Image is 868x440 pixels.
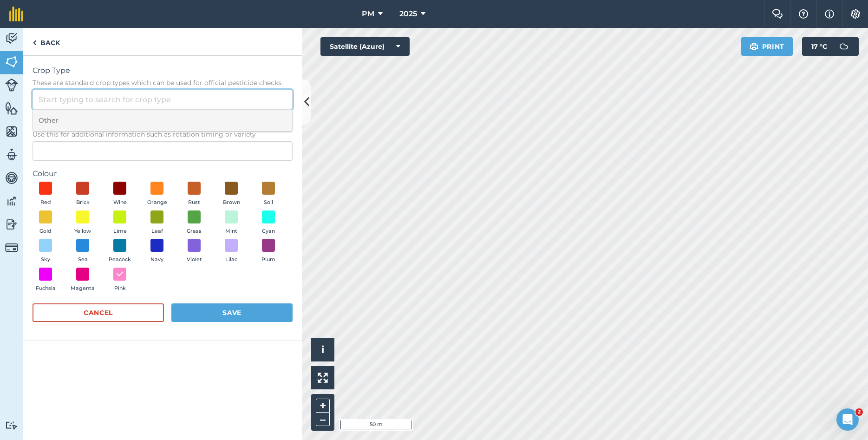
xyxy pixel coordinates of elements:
[41,256,50,264] span: Sky
[36,284,56,293] span: Fuchsia
[223,198,240,207] span: Brown
[107,268,133,293] button: Pink
[316,413,330,426] button: –
[150,256,163,264] span: Navy
[113,198,127,207] span: Wine
[218,182,244,207] button: Brown
[5,55,18,69] img: svg+xml;base64,PHN2ZyB4bWxucz0iaHR0cDovL3d3dy53My5vcmcvMjAwMC9zdmciIHdpZHRoPSI1NiIgaGVpZ2h0PSI2MC...
[74,227,91,236] span: Yellow
[33,90,293,109] input: Start typing to search for crop type
[316,399,330,413] button: +
[23,28,69,55] a: Back
[218,210,244,236] button: Mint
[71,284,95,293] span: Magenta
[39,227,52,236] span: Gold
[802,37,859,56] button: 17 °C
[5,217,18,231] img: svg+xml;base64,PD94bWwgdmVyc2lvbj0iMS4wIiBlbmNvZGluZz0idXRmLTgiPz4KPCEtLSBHZW5lcmF0b3I6IEFkb2JlIE...
[33,65,293,76] span: Crop Type
[171,303,293,322] button: Save
[144,182,170,207] button: Orange
[78,256,88,264] span: Sea
[741,37,793,56] button: Print
[40,198,51,207] span: Red
[33,78,293,87] span: These are standard crop types which can be used for official pesticide checks.
[187,227,202,236] span: Grass
[181,239,207,264] button: Violet
[321,344,324,355] span: i
[107,210,133,236] button: Lime
[33,239,59,264] button: Sky
[144,239,170,264] button: Navy
[144,210,170,236] button: Leaf
[5,101,18,115] img: svg+xml;base64,PHN2ZyB4bWxucz0iaHR0cDovL3d3dy53My5vcmcvMjAwMC9zdmciIHdpZHRoPSI1NiIgaGVpZ2h0PSI2MC...
[147,198,167,207] span: Orange
[750,41,758,52] img: svg+xml;base64,PHN2ZyB4bWxucz0iaHR0cDovL3d3dy53My5vcmcvMjAwMC9zdmciIHdpZHRoPSIxOSIgaGVpZ2h0PSIyNC...
[70,268,96,293] button: Magenta
[262,227,275,236] span: Cyan
[114,284,126,293] span: Pink
[5,421,18,430] img: svg+xml;base64,PD94bWwgdmVyc2lvbj0iMS4wIiBlbmNvZGluZz0idXRmLTgiPz4KPCEtLSBHZW5lcmF0b3I6IEFkb2JlIE...
[261,256,275,264] span: Plum
[772,9,783,19] img: Two speech bubbles overlapping with the left bubble in the forefront
[311,338,334,361] button: i
[33,37,37,48] img: svg+xml;base64,PHN2ZyB4bWxucz0iaHR0cDovL3d3dy53My5vcmcvMjAwMC9zdmciIHdpZHRoPSI5IiBoZWlnaHQ9IjI0Ii...
[76,198,90,207] span: Brick
[320,37,410,56] button: Satellite (Azure)
[33,130,293,139] span: Use this for additional information such as rotation timing or variety
[33,182,59,207] button: Red
[151,227,163,236] span: Leaf
[116,269,124,280] img: svg+xml;base64,PHN2ZyB4bWxucz0iaHR0cDovL3d3dy53My5vcmcvMjAwMC9zdmciIHdpZHRoPSIxOCIgaGVpZ2h0PSIyNC...
[5,79,18,92] img: svg+xml;base64,PD94bWwgdmVyc2lvbj0iMS4wIiBlbmNvZGluZz0idXRmLTgiPz4KPCEtLSBHZW5lcmF0b3I6IEFkb2JlIE...
[107,182,133,207] button: Wine
[5,148,18,162] img: svg+xml;base64,PD94bWwgdmVyc2lvbj0iMS4wIiBlbmNvZGluZz0idXRmLTgiPz4KPCEtLSBHZW5lcmF0b3I6IEFkb2JlIE...
[5,171,18,185] img: svg+xml;base64,PD94bWwgdmVyc2lvbj0iMS4wIiBlbmNvZGluZz0idXRmLTgiPz4KPCEtLSBHZW5lcmF0b3I6IEFkb2JlIE...
[399,8,417,20] span: 2025
[181,182,207,207] button: Rust
[109,256,131,264] span: Peacock
[33,168,293,179] label: Colour
[835,37,853,56] img: svg+xml;base64,PD94bWwgdmVyc2lvbj0iMS4wIiBlbmNvZGluZz0idXRmLTgiPz4KPCEtLSBHZW5lcmF0b3I6IEFkb2JlIE...
[362,8,374,20] span: PM
[850,9,861,19] img: A cog icon
[798,9,809,19] img: A question mark icon
[855,408,863,416] span: 2
[5,241,18,254] img: svg+xml;base64,PD94bWwgdmVyc2lvbj0iMS4wIiBlbmNvZGluZz0idXRmLTgiPz4KPCEtLSBHZW5lcmF0b3I6IEFkb2JlIE...
[70,239,96,264] button: Sea
[5,125,18,138] img: svg+xml;base64,PHN2ZyB4bWxucz0iaHR0cDovL3d3dy53My5vcmcvMjAwMC9zdmciIHdpZHRoPSI1NiIgaGVpZ2h0PSI2MC...
[113,227,127,236] span: Lime
[825,8,834,20] img: svg+xml;base64,PHN2ZyB4bWxucz0iaHR0cDovL3d3dy53My5vcmcvMjAwMC9zdmciIHdpZHRoPSIxNyIgaGVpZ2h0PSIxNy...
[70,210,96,236] button: Yellow
[187,256,202,264] span: Violet
[5,32,18,46] img: svg+xml;base64,PD94bWwgdmVyc2lvbj0iMS4wIiBlbmNvZGluZz0idXRmLTgiPz4KPCEtLSBHZW5lcmF0b3I6IEFkb2JlIE...
[107,239,133,264] button: Peacock
[33,303,164,322] button: Cancel
[255,182,281,207] button: Soil
[264,198,273,207] span: Soil
[255,239,281,264] button: Plum
[255,210,281,236] button: Cyan
[318,373,328,383] img: Four arrows, one pointing top left, one top right, one bottom right and the last bottom left
[218,239,244,264] button: Lilac
[33,110,292,131] li: Other
[181,210,207,236] button: Grass
[5,194,18,208] img: svg+xml;base64,PD94bWwgdmVyc2lvbj0iMS4wIiBlbmNvZGluZz0idXRmLTgiPz4KPCEtLSBHZW5lcmF0b3I6IEFkb2JlIE...
[836,408,859,431] iframe: Intercom live chat
[188,198,200,207] span: Rust
[9,7,23,21] img: fieldmargin Logo
[70,182,96,207] button: Brick
[33,210,59,236] button: Gold
[811,37,827,56] span: 17 ° C
[33,268,59,293] button: Fuchsia
[225,256,237,264] span: Lilac
[225,227,237,236] span: Mint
